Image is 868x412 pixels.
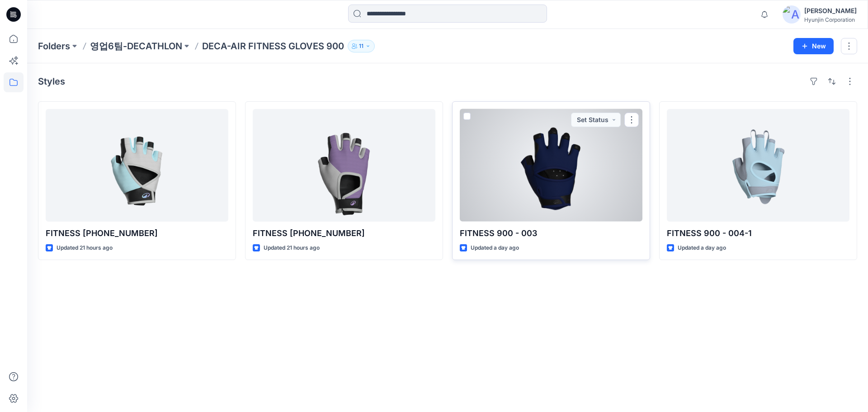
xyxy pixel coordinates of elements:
[460,227,642,240] p: FITNESS 900 - 003
[253,227,435,240] p: FITNESS [PHONE_NUMBER]
[46,227,228,240] p: FITNESS [PHONE_NUMBER]
[804,5,857,16] div: [PERSON_NAME]
[667,109,849,222] a: FITNESS 900 - 004-1
[793,38,834,54] button: New
[783,5,801,24] img: avatar
[38,76,65,87] h4: Styles
[804,16,857,23] div: Hyunjin Corporation
[46,109,228,222] a: FITNESS 900-006-1
[471,243,519,253] p: Updated a day ago
[264,243,320,253] p: Updated 21 hours ago
[57,243,113,253] p: Updated 21 hours ago
[202,40,344,52] p: DECA-AIR FITNESS GLOVES 900
[667,227,849,240] p: FITNESS 900 - 004-1
[348,40,375,52] button: 11
[359,41,363,51] p: 11
[460,109,642,222] a: FITNESS 900 - 003
[253,109,435,222] a: FITNESS 900-008-1
[678,243,726,253] p: Updated a day ago
[38,40,70,52] a: Folders
[90,40,182,52] a: 영업6팀-DECATHLON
